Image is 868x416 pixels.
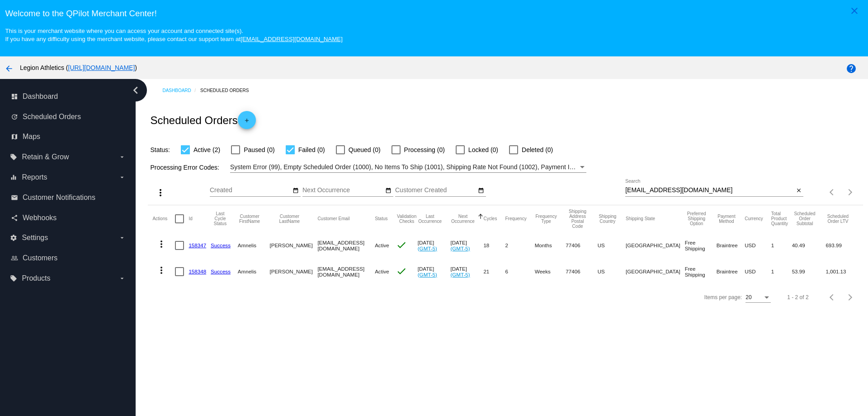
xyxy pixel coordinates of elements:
[11,113,18,120] i: update
[450,232,483,259] mat-cell: [DATE]
[522,144,553,155] span: Deleted (0)
[241,117,252,128] mat-icon: add
[483,232,505,259] mat-cell: 18
[118,275,126,282] i: arrow_drop_down
[771,259,792,285] mat-cell: 1
[717,232,745,259] mat-cell: Braintree
[211,268,231,274] a: Success
[418,214,443,224] button: Change sorting for LastOccurrenceUtc
[211,211,230,226] button: Change sorting for LastProcessingCycleId
[566,232,597,259] mat-cell: 77406
[826,232,858,259] mat-cell: 693.99
[189,268,206,274] a: 158348
[792,259,826,285] mat-cell: 53.99
[211,242,231,248] a: Success
[10,234,17,241] i: settings
[20,64,137,71] span: Legion Athletics ( )
[823,183,841,201] button: Previous page
[11,194,18,201] i: email
[302,187,384,194] input: Next Occurrence
[238,259,270,285] mat-cell: Amnelis
[404,144,445,155] span: Processing (0)
[418,232,451,259] mat-cell: [DATE]
[5,9,863,18] h3: Welcome to the QPilot Merchant Center!
[478,187,484,194] mat-icon: date_range
[745,295,771,301] mat-select: Items per page:
[128,83,143,97] i: chevron_left
[468,144,498,155] span: Locked (0)
[704,294,742,300] div: Items per page:
[118,234,126,241] i: arrow_drop_down
[11,214,18,222] i: share
[826,259,858,285] mat-cell: 1,001.13
[118,174,126,181] i: arrow_drop_down
[483,216,497,222] button: Change sorting for Cycles
[505,232,534,259] mat-cell: 2
[418,245,437,251] a: (GMT-5)
[535,232,566,259] mat-cell: Months
[298,144,325,155] span: Failed (0)
[118,153,126,161] i: arrow_drop_down
[23,194,95,202] span: Customer Notifications
[792,211,818,226] button: Change sorting for Subtotal
[396,266,407,277] mat-icon: check
[11,93,18,100] i: dashboard
[11,251,126,265] a: people_outline Customers
[150,146,170,153] span: Status:
[396,205,418,232] mat-header-cell: Validation Checks
[375,216,387,222] button: Change sorting for Status
[10,174,17,181] i: equalizer
[189,242,206,248] a: 158347
[626,232,685,259] mat-cell: [GEOGRAPHIC_DATA]
[598,232,626,259] mat-cell: US
[238,232,270,259] mat-cell: Amnelis
[11,110,126,124] a: update Scheduled Orders
[4,63,14,74] mat-icon: arrow_back
[505,259,534,285] mat-cell: 6
[745,294,751,300] span: 20
[535,259,566,285] mat-cell: Weeks
[792,232,826,259] mat-cell: 40.49
[23,214,57,222] span: Webhooks
[11,129,126,144] a: map Maps
[625,187,794,194] input: Search
[450,245,470,251] a: (GMT-5)
[150,111,255,129] h2: Scheduled Orders
[598,259,626,285] mat-cell: US
[717,259,745,285] mat-cell: Braintree
[10,153,17,161] i: local_offer
[23,92,58,101] span: Dashboard
[349,144,381,155] span: Queued (0)
[375,242,389,248] span: Active
[841,183,859,201] button: Next page
[535,214,558,224] button: Change sorting for FrequencyType
[841,288,859,306] button: Next page
[396,240,407,250] mat-icon: check
[745,216,763,222] button: Change sorting for CurrencyIso
[22,274,50,282] span: Products
[375,268,389,274] span: Active
[68,64,135,71] a: [URL][DOMAIN_NAME]
[22,173,47,181] span: Reports
[22,153,69,161] span: Retain & Grow
[505,216,526,222] button: Change sorting for Frequency
[823,288,841,306] button: Previous page
[745,232,771,259] mat-cell: USD
[826,214,850,224] button: Change sorting for LifetimeValue
[317,259,375,285] mat-cell: [EMAIL_ADDRESS][DOMAIN_NAME]
[685,259,717,285] mat-cell: Free Shipping
[210,187,291,194] input: Created
[241,36,343,42] a: [EMAIL_ADDRESS][DOMAIN_NAME]
[745,259,771,285] mat-cell: USD
[11,254,18,262] i: people_outline
[626,259,685,285] mat-cell: [GEOGRAPHIC_DATA]
[685,232,717,259] mat-cell: Free Shipping
[238,214,262,224] button: Change sorting for CustomerFirstName
[230,162,586,173] mat-select: Filter by Processing Error Codes
[450,214,475,224] button: Change sorting for NextOccurrenceUtc
[846,63,857,74] mat-icon: help
[11,211,126,225] a: share Webhooks
[626,216,655,222] button: Change sorting for ShippingState
[685,211,708,226] button: Change sorting for PreferredShippingOption
[395,187,476,194] input: Customer Created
